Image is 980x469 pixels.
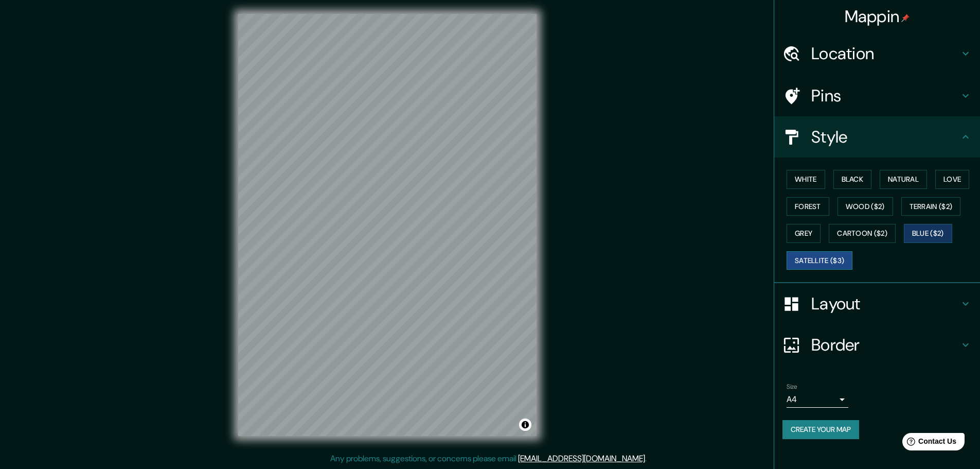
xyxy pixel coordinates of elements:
h4: Border [811,335,959,355]
label: Size [787,383,797,391]
button: Cartoon ($2) [829,224,896,243]
button: Forest [787,197,829,216]
p: Any problems, suggestions, or concerns please email . [330,453,647,465]
img: pin-icon.png [901,14,910,22]
div: Layout [774,283,980,324]
h4: Pins [811,85,959,106]
h4: Style [811,127,959,147]
div: Location [774,33,980,74]
button: Wood ($2) [838,197,893,216]
div: . [647,453,648,465]
div: A4 [787,391,848,408]
h4: Location [811,43,959,64]
button: Create your map [782,420,859,439]
iframe: Help widget launcher [888,429,969,458]
div: Style [774,116,980,158]
a: [EMAIL_ADDRESS][DOMAIN_NAME] [518,453,645,464]
button: Terrain ($2) [901,197,961,216]
button: Grey [787,224,821,243]
button: Toggle attribution [519,419,531,431]
button: Love [935,170,969,189]
h4: Mappin [845,6,910,27]
canvas: Map [238,14,537,436]
button: Natural [880,170,927,189]
button: Black [833,170,872,189]
h4: Layout [811,293,959,314]
div: Border [774,324,980,366]
button: Satellite ($3) [787,251,852,270]
div: . [648,453,650,465]
button: White [787,170,825,189]
button: Blue ($2) [904,224,952,243]
div: Pins [774,75,980,116]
